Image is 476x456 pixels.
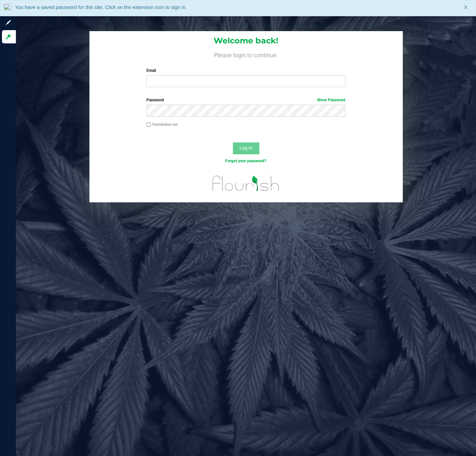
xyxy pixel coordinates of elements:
[146,68,345,74] label: Email
[15,4,187,10] span: You have a saved password for this site. Click on the extension icon to sign in.
[4,4,12,13] img: notLoggedInIcon.png
[5,33,12,40] inline-svg: Log in
[239,145,252,151] span: Log In
[207,171,285,196] img: flourish_logo.svg
[146,123,151,127] input: Remember me
[225,159,266,163] a: Forgot your password?
[233,142,259,154] button: Log In
[5,19,12,26] inline-svg: Sign up
[89,36,403,45] h1: Welcome back!
[317,98,345,102] a: Show Password
[146,122,178,127] label: Remember me
[89,50,403,58] h4: Please login to continue.
[146,98,164,102] span: Password
[464,4,467,11] span: X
